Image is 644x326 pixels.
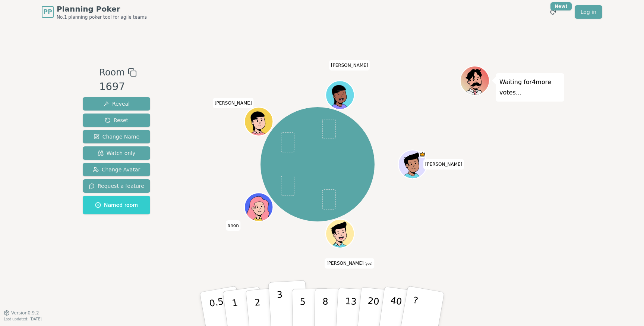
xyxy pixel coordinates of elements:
[4,310,39,316] button: Version0.9.2
[105,117,128,124] span: Reset
[499,77,561,98] p: Waiting for 4 more votes...
[325,258,374,268] span: Click to change your name
[226,220,241,230] span: Click to change your name
[423,159,464,170] span: Click to change your name
[575,5,602,19] a: Log in
[95,201,138,209] span: Named room
[326,220,353,247] button: Click to change your avatar
[419,151,426,158] span: Tomas is the host
[4,317,42,321] span: Last updated: [DATE]
[329,60,370,70] span: Click to change your name
[550,2,572,10] div: New!
[11,310,39,316] span: Version 0.9.2
[546,5,560,19] button: New!
[93,166,141,173] span: Change Avatar
[43,7,52,16] span: PP
[83,114,150,127] button: Reset
[89,182,144,190] span: Request a feature
[94,133,139,140] span: Change Name
[83,130,150,143] button: Change Name
[103,100,130,108] span: Reveal
[364,262,373,266] span: (you)
[99,66,124,79] span: Room
[83,146,150,160] button: Watch only
[83,179,150,193] button: Request a feature
[57,14,147,20] span: No.1 planning poker tool for agile teams
[99,79,136,94] div: 1697
[42,4,147,20] a: PPPlanning PokerNo.1 planning poker tool for agile teams
[98,149,136,157] span: Watch only
[83,97,150,111] button: Reveal
[213,98,254,108] span: Click to change your name
[83,163,150,176] button: Change Avatar
[83,196,150,214] button: Named room
[57,4,147,14] span: Planning Poker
